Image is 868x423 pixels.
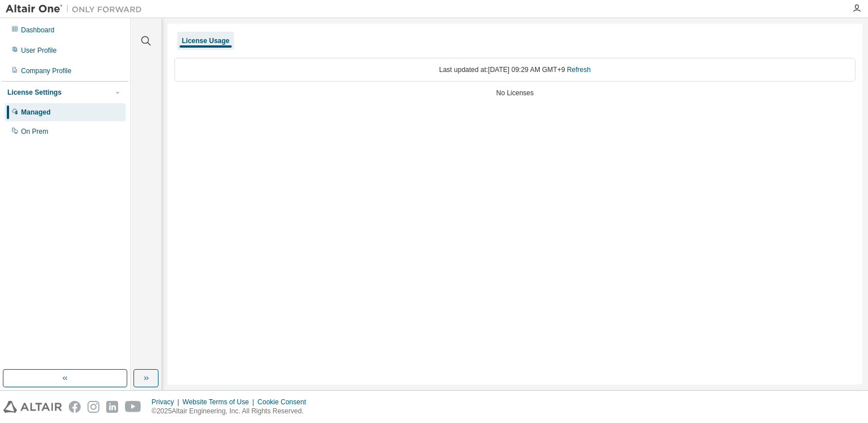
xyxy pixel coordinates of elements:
img: Altair One [6,3,148,15]
div: On Prem [21,127,48,136]
p: © 2025 Altair Engineering, Inc. All Rights Reserved. [152,407,313,416]
img: instagram.svg [87,401,99,413]
div: Privacy [152,397,182,407]
div: License Settings [7,88,61,97]
div: No Licenses [174,88,856,98]
div: Company Profile [21,66,72,75]
img: linkedin.svg [106,401,118,413]
div: Managed [21,108,51,117]
img: youtube.svg [125,401,141,413]
div: Website Terms of Use [182,397,257,407]
img: altair_logo.svg [3,401,62,413]
div: User Profile [21,46,57,55]
div: Last updated at: [DATE] 09:29 AM GMT+9 [174,58,856,82]
img: facebook.svg [69,401,81,413]
div: License Usage [182,36,229,45]
div: Cookie Consent [257,397,312,407]
div: Dashboard [21,26,55,35]
a: Refresh [567,66,591,74]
